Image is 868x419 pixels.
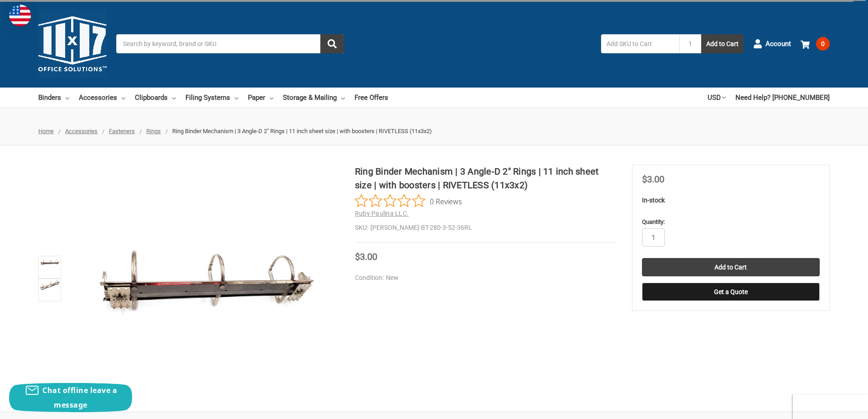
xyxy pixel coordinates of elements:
iframe: Google Customer Reviews [793,394,868,419]
a: Fasteners [109,128,135,134]
button: Get a Quote [642,283,820,301]
a: Home [38,128,54,134]
span: Ring Binder Mechanism | 3 Angle-D 2" Rings | 11 inch sheet size | with boosters | RIVETLESS (11x3x2) [172,128,432,134]
a: Account [753,32,791,56]
a: USD [708,88,726,108]
p: In-stock [642,196,820,205]
a: Paper [248,88,273,108]
img: duty and tax information for United States [9,5,31,26]
h1: Ring Binder Mechanism | 3 Angle-D 2" Rings | 11 inch sheet size | with boosters | RIVETLESS (11x3x2) [355,165,617,192]
a: Ruby Paulina LLC. [355,210,409,217]
a: Filing Systems [185,88,238,108]
a: Rings [146,128,161,134]
label: Quantity: [642,217,820,227]
dd: [PERSON_NAME]-BT-280-3-52-36RL [355,223,617,233]
a: Accessories [65,128,98,134]
button: Add to Cart [701,34,744,53]
img: Ring Binder Mechanism | 3 Angle-D 2" Rings | 11 inch sheet size | with boosters | RIVETLESS (11x3x2) [90,228,318,329]
a: Need Help? [PHONE_NUMBER] [735,88,830,108]
span: 0 [816,37,830,51]
a: Free Offers [354,88,388,108]
dt: SKU: [355,223,368,233]
span: $3.00 [355,251,377,262]
input: Search by keyword, brand or SKU [116,34,344,53]
a: Binders [38,88,69,108]
img: 11x17.com [38,10,107,78]
a: Accessories [79,88,125,108]
span: Account [765,39,791,49]
img: Ring Binder Mechanism | 3 Angle-D 2" Rings | 11 inch sheet size | with boosters | RIVETLESS (11x3x2) [40,280,60,290]
input: Add to Cart [642,258,820,276]
a: Clipboards [135,88,176,108]
a: 0 [801,32,830,56]
input: Add SKU to Cart [601,34,679,53]
span: Chat offline leave a message [42,385,117,410]
button: Rated 0 out of 5 stars from 0 reviews. Jump to reviews. [355,194,462,208]
dt: Condition: [355,273,384,283]
span: $3.00 [642,174,664,185]
dd: New [355,273,613,283]
button: Chat offline leave a message [9,383,132,412]
img: Ring Binder Mechanism | 3 Angle-D 2" Rings | 11 inch sheet size | with boosters | RIVETLESS (11x3x2) [40,258,60,267]
a: Storage & Mailing [283,88,345,108]
span: 0 Reviews [430,194,462,208]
